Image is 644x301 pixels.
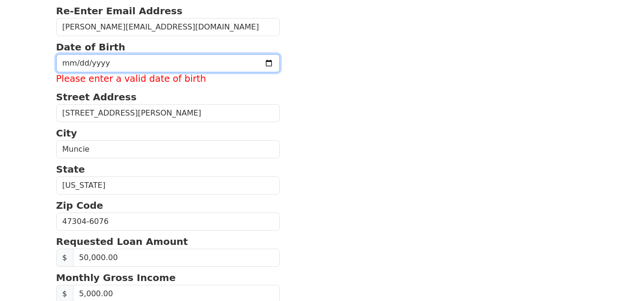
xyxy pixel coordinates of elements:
[56,41,125,53] strong: Date of Birth
[56,5,183,17] strong: Re-Enter Email Address
[56,72,280,86] label: Please enter a valid date of birth
[56,140,280,158] input: City
[56,249,73,267] span: $
[56,18,280,36] input: Re-Enter Email Address
[56,271,280,285] p: Monthly Gross Income
[56,164,85,175] strong: State
[73,249,280,267] input: Requested Loan Amount
[56,127,77,139] strong: City
[56,91,137,103] strong: Street Address
[56,200,103,211] strong: Zip Code
[56,104,280,122] input: Street Address
[56,236,188,247] strong: Requested Loan Amount
[56,213,280,231] input: Zip Code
